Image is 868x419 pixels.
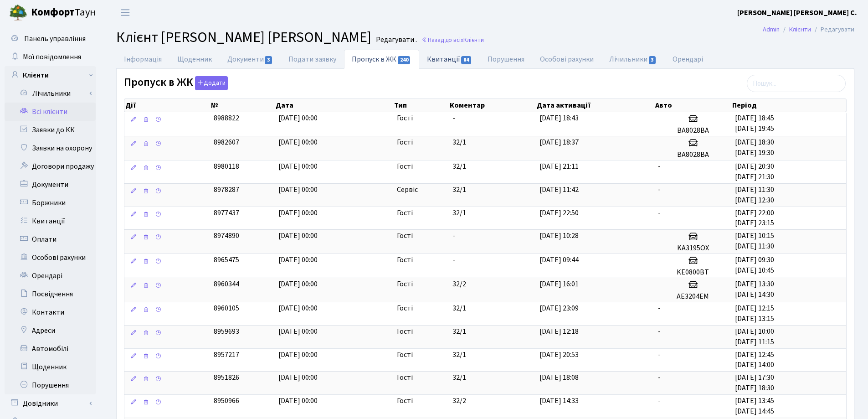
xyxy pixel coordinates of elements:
[747,75,846,92] input: Пошук...
[452,372,466,383] span: 32/1
[601,50,664,69] a: Лічильники
[539,161,579,171] span: [DATE] 21:11
[735,279,774,300] span: [DATE] 13:30 [DATE] 14:30
[419,50,480,68] a: Квитанції
[278,350,318,360] span: [DATE] 00:00
[539,208,579,218] span: [DATE] 22:50
[275,99,393,112] th: Дата
[449,99,536,112] th: Коментар
[735,208,774,228] span: [DATE] 22:00 [DATE] 23:15
[463,36,484,44] span: Клієнти
[539,185,579,195] span: [DATE] 11:42
[5,157,96,176] a: Договори продажу
[737,7,857,18] a: [PERSON_NAME] [PERSON_NAME] С.
[532,50,601,69] a: Особові рахунки
[452,350,466,360] span: 32/1
[23,52,81,62] span: Мої повідомлення
[24,34,86,44] span: Панель управління
[735,372,774,393] span: [DATE] 17:30 [DATE] 18:30
[397,113,413,124] span: Гості
[735,113,774,134] span: [DATE] 18:45 [DATE] 19:45
[5,267,96,285] a: Орендарі
[278,231,318,241] span: [DATE] 00:00
[278,326,318,336] span: [DATE] 00:00
[658,292,728,301] h5: AE3204EM
[735,350,774,370] span: [DATE] 12:45 [DATE] 14:00
[278,303,318,313] span: [DATE] 00:00
[452,326,466,336] span: 32/1
[735,161,774,182] span: [DATE] 20:30 [DATE] 21:30
[452,185,466,195] span: 32/1
[9,4,27,22] img: logo.png
[452,279,466,289] span: 32/2
[214,113,239,123] span: 8988822
[397,279,413,290] span: Гості
[749,20,868,39] nav: breadcrumb
[214,161,239,171] span: 8980118
[220,50,281,69] a: Документи
[195,76,228,90] button: Пропуск в ЖК
[5,212,96,230] a: Квитанції
[278,255,318,265] span: [DATE] 00:00
[5,376,96,394] a: Порушення
[397,208,413,218] span: Гості
[393,99,449,112] th: Тип
[5,30,96,48] a: Панель управління
[735,326,774,347] span: [DATE] 10:00 [DATE] 11:15
[214,231,239,241] span: 8974890
[539,255,579,265] span: [DATE] 09:44
[398,56,411,64] span: 240
[735,231,774,251] span: [DATE] 10:15 [DATE] 11:30
[278,279,318,289] span: [DATE] 00:00
[397,185,418,195] span: Сервіс
[397,303,413,314] span: Гості
[539,372,579,383] span: [DATE] 18:08
[452,137,466,147] span: 32/1
[5,340,96,358] a: Автомобілі
[31,5,96,21] span: Таун
[374,36,417,44] small: Редагувати .
[5,176,96,194] a: Документи
[452,303,466,313] span: 32/1
[278,161,318,171] span: [DATE] 00:00
[278,137,318,147] span: [DATE] 00:00
[5,248,96,267] a: Особові рахунки
[169,50,220,69] a: Щоденник
[452,255,455,265] span: -
[735,137,774,158] span: [DATE] 18:30 [DATE] 19:30
[31,5,75,20] b: Комфорт
[397,161,413,172] span: Гості
[539,303,579,313] span: [DATE] 23:09
[658,150,728,159] h5: BA8028BA
[789,25,811,34] a: Клієнти
[658,208,661,218] span: -
[649,56,656,64] span: 3
[210,99,275,112] th: №
[539,137,579,147] span: [DATE] 18:37
[763,25,780,34] a: Admin
[811,25,854,35] li: Редагувати
[735,185,774,205] span: [DATE] 11:30 [DATE] 12:30
[214,396,239,406] span: 8950966
[5,358,96,376] a: Щоденник
[452,231,455,241] span: -
[10,84,96,103] a: Лічильники
[539,350,579,360] span: [DATE] 20:53
[658,326,661,336] span: -
[344,50,419,69] a: Пропуск в ЖК
[5,394,96,413] a: Довідники
[658,161,661,171] span: -
[5,285,96,303] a: Посвідчення
[658,244,728,253] h5: KA3195ОХ
[5,321,96,340] a: Адреси
[281,50,344,69] a: Подати заявку
[452,113,455,123] span: -
[214,279,239,289] span: 8960344
[397,231,413,241] span: Гості
[5,194,96,212] a: Боржники
[452,161,466,171] span: 32/1
[665,50,711,69] a: Орендарі
[397,396,413,406] span: Гості
[735,255,774,275] span: [DATE] 09:30 [DATE] 10:45
[539,396,579,406] span: [DATE] 14:33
